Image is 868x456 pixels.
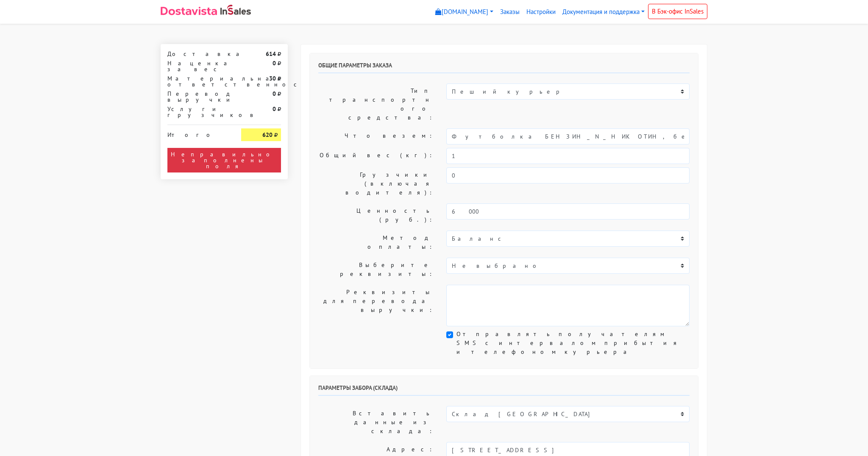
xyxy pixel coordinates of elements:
div: Услуги грузчиков [161,106,235,118]
label: Что везем: [312,128,440,145]
div: Доставка [161,51,235,57]
strong: 614 [266,50,276,58]
strong: 620 [262,131,273,139]
img: Dostavista - срочная курьерская служба доставки [161,7,217,15]
a: Документация и поддержка [559,4,648,20]
a: Заказы [497,4,523,20]
div: Неправильно заполнены поля [167,148,281,172]
label: Общий вес (кг): [312,148,440,164]
label: Реквизиты для перевода выручки: [312,285,440,326]
label: Грузчики (включая водителя): [312,167,440,200]
strong: 0 [273,90,276,97]
a: Настройки [523,4,559,20]
h6: Параметры забора (склада) [318,384,690,396]
div: Наценка за вес [161,60,235,72]
label: Тип транспортного средства: [312,83,440,125]
label: Ценность (руб.): [312,203,440,227]
label: Метод оплаты: [312,231,440,254]
label: Выберите реквизиты: [312,258,440,281]
a: В Бэк-офис InSales [648,4,707,19]
div: Перевод выручки [161,91,235,103]
label: Вставить данные из склада: [312,406,440,439]
div: Материальная ответственность [161,75,235,87]
h6: Общие параметры заказа [318,62,690,73]
div: Итого [167,128,228,138]
strong: 30 [269,75,276,82]
img: InSales [220,5,251,15]
label: Отправлять получателям SMS с интервалом прибытия и телефоном курьера [456,330,690,356]
strong: 0 [273,59,276,67]
strong: 0 [273,105,276,113]
a: [DOMAIN_NAME] [432,4,497,20]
